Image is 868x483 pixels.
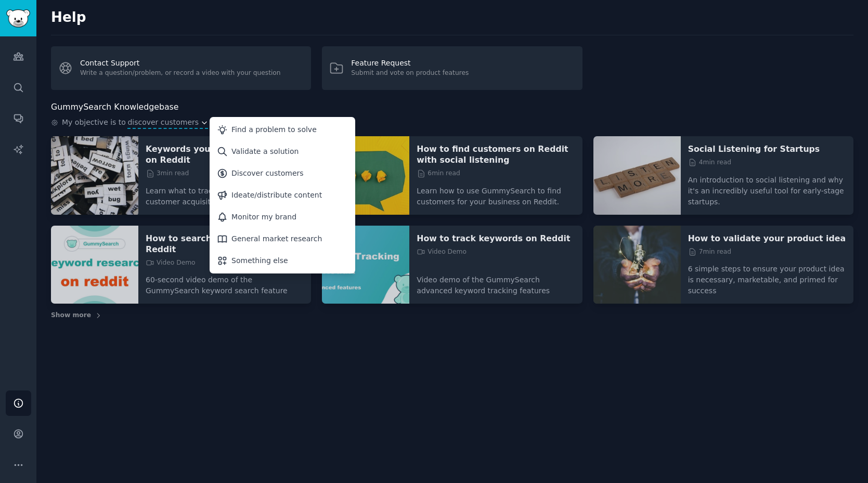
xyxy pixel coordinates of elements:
[127,117,199,128] span: discover customers
[322,136,409,215] img: How to find customers on Reddit with social listening
[6,9,30,28] img: GummySearch logo
[212,119,354,141] div: Find a problem to solve
[231,146,299,157] div: Validate a solution
[417,178,575,207] p: Learn how to use GummySearch to find customers for your business on Reddit.
[688,256,846,296] p: 6 simple steps to ensure your product idea is necessary, marketable, and primed for success
[688,233,846,244] a: How to validate your product idea
[231,212,296,223] div: Monitor my brand
[51,226,138,304] img: How to search keywords on Reddit
[351,69,469,78] div: Submit and vote on product features
[51,117,853,129] div: .
[351,58,469,69] div: Feature Request
[688,247,731,257] span: 7 min read
[146,178,304,207] p: Learn what to track on Reddit to discover customer acquisition opportunities.
[322,226,409,304] img: How to track keywords on Reddit
[146,267,304,296] p: 60-second video demo of the GummySearch keyword search feature
[212,228,354,250] div: General market research
[146,258,196,268] span: Video Demo
[417,247,467,257] span: Video Demo
[51,46,311,90] a: Contact SupportWrite a question/problem, or record a video with your question
[146,169,189,178] span: 3 min read
[593,226,681,304] img: How to validate your product idea
[212,163,354,185] div: Discover customers
[212,185,354,206] div: Ideate/distribute content
[212,206,354,228] div: Monitor my brand
[51,136,138,215] img: Keywords you should be tracking on Reddit
[688,143,846,154] a: Social Listening for Startups
[688,158,731,167] span: 4 min read
[51,311,91,320] span: Show more
[417,169,460,178] span: 6 min read
[231,190,322,201] div: Ideate/distribute content
[322,46,582,90] a: Feature RequestSubmit and vote on product features
[688,167,846,207] p: An introduction to social listening and why it's an incredibly useful tool for early-stage startups.
[51,9,853,26] h2: Help
[593,136,681,215] img: Social Listening for Startups
[127,117,208,128] button: discover customers
[51,101,178,114] h2: GummySearch Knowledgebase
[146,233,304,255] a: How to search keywords on Reddit
[231,255,288,266] div: Something else
[212,250,354,272] div: Something else
[417,143,575,165] a: How to find customers on Reddit with social listening
[417,233,575,244] a: How to track keywords on Reddit
[231,233,322,244] div: General market research
[417,267,575,296] p: Video demo of the GummySearch advanced keyword tracking features
[231,168,304,179] div: Discover customers
[231,124,317,135] div: Find a problem to solve
[146,143,304,165] a: Keywords you should be tracking on Reddit
[62,117,126,129] span: My objective is to
[212,141,354,163] div: Validate a solution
